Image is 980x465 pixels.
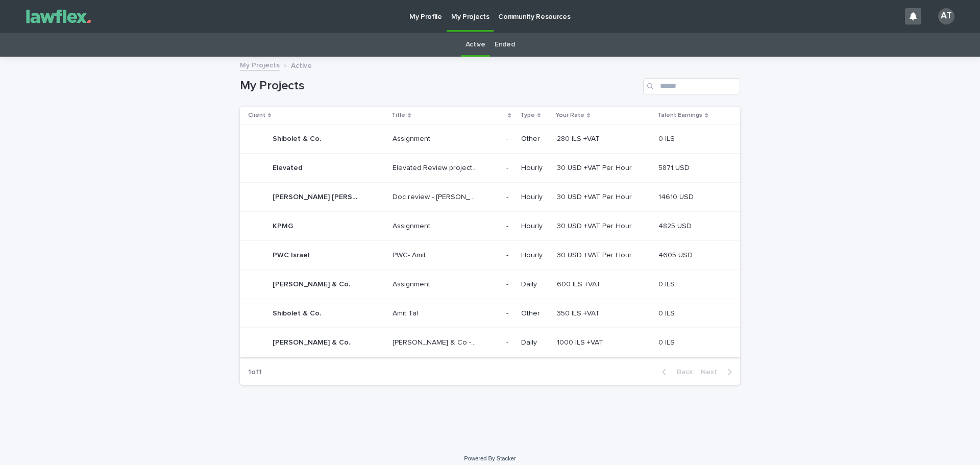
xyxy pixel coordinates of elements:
[240,360,270,385] p: 1 of 1
[520,110,535,121] p: Type
[393,278,432,289] p: Assignment
[393,220,432,231] p: Assignment
[240,241,740,270] tr: PWC IsraelPWC Israel PWC- AmitPWC- Amit -- Hourly30 USD +VAT Per Hour30 USD +VAT Per Hour 4605 US...
[521,222,549,231] p: Hourly
[240,299,740,328] tr: Shibolet & Co.Shibolet & Co. Amit TalAmit Tal -- Other350 ILS +VAT350 ILS +VAT 0 ILS0 ILS
[506,162,510,173] p: -
[240,270,740,299] tr: [PERSON_NAME] & Co.[PERSON_NAME] & Co. AssignmentAssignment -- Daily600 ILS +VAT600 ILS +VAT 0 IL...
[240,328,740,357] tr: [PERSON_NAME] & Co.[PERSON_NAME] & Co. [PERSON_NAME] & Co - Signatures[PERSON_NAME] & Co - Signat...
[506,191,510,202] p: -
[701,369,723,376] span: Next
[273,220,295,231] p: KPMG
[521,164,549,173] p: Hourly
[521,280,549,289] p: Daily
[557,278,603,289] p: 600 ILS +VAT
[273,249,311,260] p: PWC Israel
[273,336,352,347] p: [PERSON_NAME] & Co.
[521,338,549,347] p: Daily
[658,162,692,173] p: 5871 USD
[393,336,480,347] p: Gornitzky & Co - Signatures
[240,59,280,70] a: My Projects
[657,110,702,121] p: Talent Earnings
[506,133,510,143] p: -
[506,278,510,289] p: -
[658,336,677,347] p: 0 ILS
[240,125,740,154] tr: Shibolet & Co.Shibolet & Co. AssignmentAssignment -- Other280 ILS +VAT280 ILS +VAT 0 ILS0 ILS
[273,133,323,143] p: Shibolet & Co.
[557,220,634,231] p: 30 USD +VAT Per Hour
[506,336,510,347] p: -
[273,307,323,318] p: Shibolet & Co.
[938,8,954,25] div: AT
[654,368,697,377] button: Back
[240,183,740,212] tr: [PERSON_NAME] [PERSON_NAME] & [PERSON_NAME][PERSON_NAME] [PERSON_NAME] & [PERSON_NAME] Doc review...
[393,307,420,318] p: Amit Tal
[20,6,97,27] img: Gnvw4qrBSHOAfo8VMhG6
[658,249,695,260] p: 4605 USD
[240,154,740,183] tr: ElevatedElevated Elevated Review project- AmitElevated Review project- Amit -- Hourly30 USD +VAT ...
[240,212,740,241] tr: KPMGKPMG AssignmentAssignment -- Hourly30 USD +VAT Per Hour30 USD +VAT Per Hour 4825 USD4825 USD
[643,78,740,94] input: Search
[557,336,605,347] p: 1000 ILS +VAT
[393,133,432,143] p: Assignment
[273,191,360,202] p: [PERSON_NAME] [PERSON_NAME] & [PERSON_NAME]
[557,162,634,173] p: 30 USD +VAT Per Hour
[291,59,312,70] p: Active
[557,191,634,202] p: 30 USD +VAT Per Hour
[556,110,584,121] p: Your Rate
[658,220,694,231] p: 4825 USD
[391,110,405,121] p: Title
[240,79,639,93] h1: My Projects
[557,249,634,260] p: 30 USD +VAT Per Hour
[671,369,693,376] span: Back
[464,455,516,461] a: Powered By Stacker
[658,191,696,202] p: 14610 USD
[697,368,740,377] button: Next
[521,309,549,318] p: Other
[521,251,549,260] p: Hourly
[557,133,602,143] p: 280 ILS +VAT
[393,162,480,173] p: Elevated Review project- Amit
[248,110,265,121] p: Client
[393,191,480,202] p: Doc review - [PERSON_NAME]
[273,278,352,289] p: [PERSON_NAME] & Co.
[495,33,514,57] a: Ended
[658,278,677,289] p: 0 ILS
[658,307,677,318] p: 0 ILS
[465,33,485,57] a: Active
[506,307,510,318] p: -
[506,249,510,260] p: -
[557,307,602,318] p: 350 ILS +VAT
[393,249,428,260] p: PWC- Amit
[521,193,549,202] p: Hourly
[521,135,549,143] p: Other
[658,133,677,143] p: 0 ILS
[273,162,304,173] p: Elevated
[506,220,510,231] p: -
